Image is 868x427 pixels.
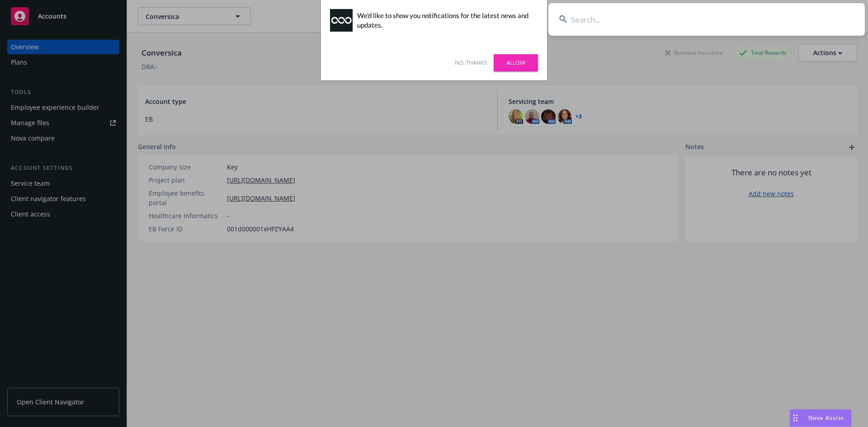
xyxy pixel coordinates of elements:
[548,3,865,36] input: Search...
[455,59,487,67] a: No, thanks
[808,414,844,422] span: Nova Assist
[494,54,538,71] a: Allow
[357,11,533,30] div: We'd like to show you notifications for the latest news and updates.
[789,409,852,427] button: Nova Assist
[790,409,801,427] div: Drag to move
